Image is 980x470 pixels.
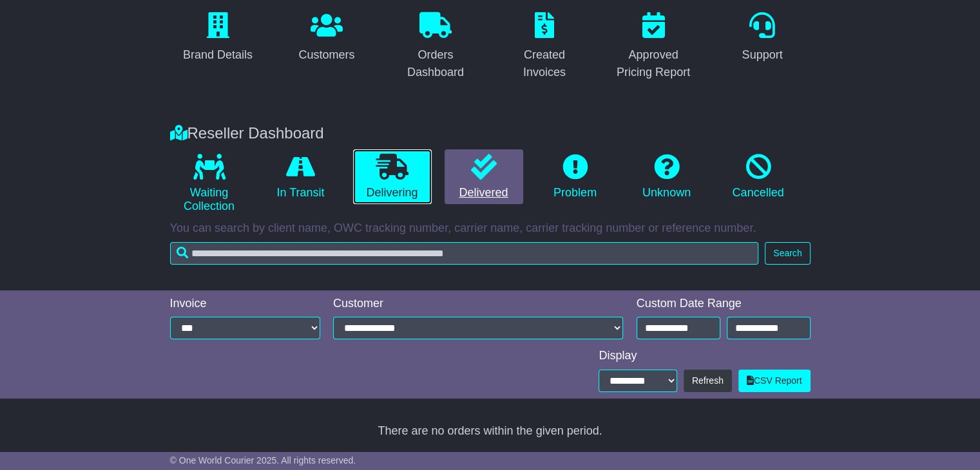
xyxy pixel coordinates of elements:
[719,149,798,205] a: Cancelled
[738,370,811,392] a: CSV Report
[637,297,811,311] div: Custom Date Range
[536,149,615,205] a: Problem
[298,46,354,64] div: Customers
[388,8,484,86] a: Orders Dashboard
[599,349,810,363] div: Display
[396,46,476,81] div: Orders Dashboard
[170,297,321,311] div: Invoice
[742,46,782,64] div: Support
[164,124,817,143] div: Reseller Dashboard
[167,424,814,438] div: There are no orders within the given period.
[353,149,432,205] a: Delivering
[290,8,363,68] a: Customers
[614,46,693,81] div: Approved Pricing Report
[170,455,356,465] span: © One World Courier 2025. All rights reserved.
[445,149,523,205] a: Delivered
[497,8,593,86] a: Created Invoices
[333,297,624,311] div: Customer
[170,221,811,236] p: You can search by client name, OWC tracking number, carrier name, carrier tracking number or refe...
[183,46,253,64] div: Brand Details
[733,8,791,68] a: Support
[262,149,340,205] a: In Transit
[170,149,249,218] a: Waiting Collection
[765,242,810,265] button: Search
[628,149,706,205] a: Unknown
[684,370,732,392] button: Refresh
[175,8,261,68] a: Brand Details
[505,46,584,81] div: Created Invoices
[606,8,702,86] a: Approved Pricing Report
